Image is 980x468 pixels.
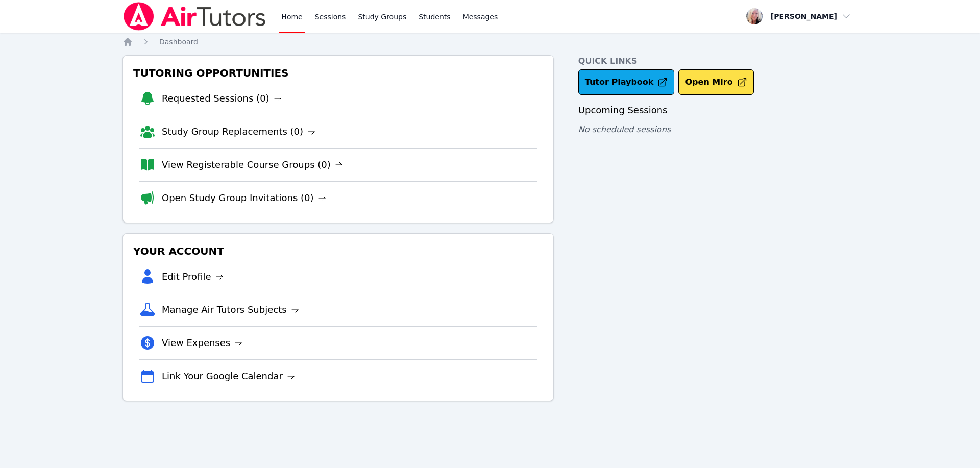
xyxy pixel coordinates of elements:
[159,37,198,47] a: Dashboard
[162,91,282,106] a: Requested Sessions (0)
[122,2,267,31] img: Air Tutors
[162,369,295,383] a: Link Your Google Calendar
[578,125,671,134] span: No scheduled sessions
[578,55,857,67] h4: Quick Links
[162,158,343,172] a: View Registerable Course Groups (0)
[159,38,198,46] span: Dashboard
[131,64,545,82] h3: Tutoring Opportunities
[162,269,224,284] a: Edit Profile
[162,125,315,139] a: Study Group Replacements (0)
[678,69,753,95] button: Open Miro
[162,336,242,350] a: View Expenses
[122,37,857,47] nav: Breadcrumb
[131,242,545,260] h3: Your Account
[578,103,857,117] h3: Upcoming Sessions
[162,303,299,317] a: Manage Air Tutors Subjects
[578,69,675,95] a: Tutor Playbook
[162,191,326,205] a: Open Study Group Invitations (0)
[463,12,498,22] span: Messages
